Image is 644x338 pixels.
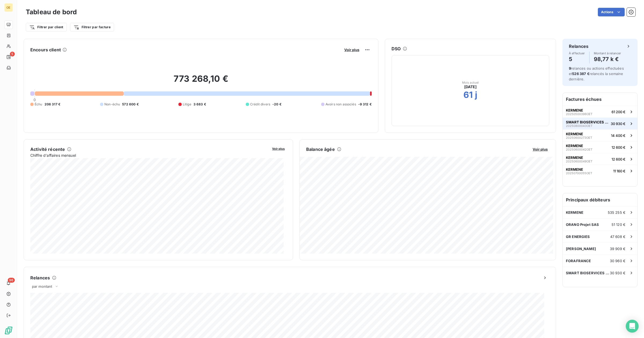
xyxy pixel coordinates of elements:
[531,147,549,152] button: Voir plus
[272,102,281,107] span: -20 €
[566,234,590,239] span: GR ENERGIES
[183,102,191,107] span: Litige
[462,81,479,84] span: Mois actuel
[463,90,473,100] h2: 61
[594,55,621,63] h4: 98,77 k €
[566,155,583,160] span: KERMENE
[566,247,596,251] span: [PERSON_NAME]
[563,153,637,165] button: KERMENE20250600049OET12 600 €
[475,90,477,100] h2: j
[10,52,15,56] span: 5
[566,160,592,163] span: 20250600049OET
[610,271,625,275] span: 30 930 €
[270,146,286,151] button: Voir plus
[611,133,625,138] span: 14 400 €
[566,124,592,127] span: 20250800043OET
[563,129,637,141] button: KERMENE20250600273OET14 400 €
[566,172,592,175] span: 20250700055OET
[566,271,610,275] span: SMART BIOSERVICES GmbH
[566,120,609,124] span: SMART BIOSERVICES GmbH
[572,72,589,76] span: 526 387 €
[464,84,477,90] span: [DATE]
[598,8,625,16] button: Actions
[566,108,583,112] span: KERMENE
[612,145,625,150] span: 12 600 €
[4,326,13,335] img: Logo LeanPay
[306,146,335,152] h6: Balance âgée
[30,152,268,158] span: Chiffre d'affaires mensuel
[563,106,637,118] button: KERMENE20250500396OET61 200 €
[563,118,637,129] button: SMART BIOSERVICES GmbH20250800043OET30 930 €
[563,141,637,153] button: KERMENE20250600042OET12 600 €
[104,102,120,107] span: Non-échu
[344,48,359,52] span: Voir plus
[610,247,625,251] span: 39 909 €
[34,98,36,102] span: 0
[35,102,42,107] span: Échu
[612,222,625,227] span: 51 120 €
[30,146,65,152] h6: Activité récente
[272,147,285,151] span: Voir plus
[122,102,138,107] span: 572 600 €
[612,157,625,161] span: 12 600 €
[610,234,625,239] span: 47 608 €
[193,102,206,107] span: 3 683 €
[391,45,401,52] h6: DSO
[30,47,61,53] h6: Encours client
[569,43,588,49] h6: Relances
[566,210,583,215] span: KERMENE
[32,284,52,289] span: par montant
[343,47,361,52] button: Voir plus
[533,147,548,151] span: Voir plus
[566,167,583,172] span: KERMENE
[611,122,625,126] span: 30 930 €
[4,3,13,12] div: OE
[563,93,637,106] h6: Factures échues
[610,259,625,263] span: 30 960 €
[566,132,583,136] span: KERMENE
[566,112,592,116] span: 20250500396OET
[563,165,637,177] button: KERMENE20250700055OET11 160 €
[569,52,585,55] span: À effectuer
[566,222,599,227] span: ORANO Projet SAS
[30,275,50,281] h6: Relances
[566,136,592,139] span: 20250600273OET
[250,102,270,107] span: Crédit divers
[563,193,637,206] h6: Principaux débiteurs
[566,148,592,151] span: 20250600042OET
[569,66,624,81] span: relances ou actions effectuées et relancés la semaine dernière.
[566,144,583,148] span: KERMENE
[566,259,591,263] span: FORAFRANCE
[45,102,60,107] span: 206 317 €
[70,23,114,31] button: Filtrer par facture
[26,23,67,31] button: Filtrer par client
[594,52,621,55] span: Montant à relancer
[569,66,571,70] span: 9
[26,7,77,17] h3: Tableau de bord
[569,55,585,63] h4: 5
[612,110,625,114] span: 61 200 €
[325,102,356,107] span: Avoirs non associés
[8,278,15,283] span: 96
[358,102,372,107] span: -9 312 €
[608,210,625,215] span: 535 255 €
[30,73,372,90] h2: 773 268,10 €
[626,320,639,333] div: Open Intercom Messenger
[613,169,625,173] span: 11 160 €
